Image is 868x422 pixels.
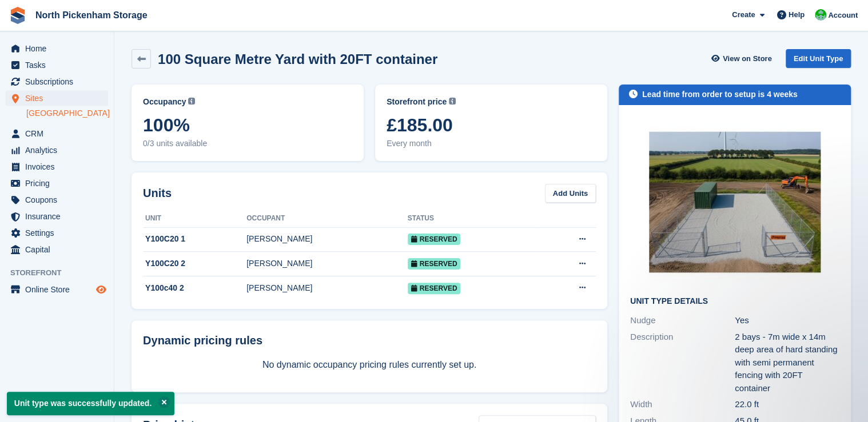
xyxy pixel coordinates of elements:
span: Reserved [408,258,461,270]
a: menu [6,282,108,298]
h2: Unit Type details [630,297,839,306]
span: Pricing [25,175,94,191]
div: Dynamic pricing rules [143,332,596,349]
img: icon-info-grey-7440780725fd019a000dd9b08b2336e03edf1995a4989e88bcd33f0948082b44.svg [188,98,195,105]
img: stora-icon-8386f47178a22dfd0bd8f6a31ec36ba5ce8667c1dd55bd0f319d3a0aa187defe.svg [9,7,26,24]
div: Width [630,398,735,411]
a: Add Units [545,184,596,203]
a: menu [6,175,108,191]
div: 22.0 ft [735,398,839,411]
p: Unit type was successfully updated. [7,392,174,415]
span: Invoices [25,159,94,175]
span: CRM [25,126,94,142]
div: [PERSON_NAME] [246,282,408,294]
a: menu [6,208,108,224]
span: Occupancy [143,96,186,108]
p: No dynamic occupancy pricing rules currently set up. [143,358,596,372]
div: Y100c40 2 [143,282,246,294]
a: menu [6,41,108,57]
span: Help [789,9,805,21]
span: Analytics [25,142,94,158]
div: Nudge [630,314,735,327]
div: [PERSON_NAME] [246,258,408,270]
span: Reserved [408,234,461,245]
span: Home [25,41,94,57]
a: menu [6,90,108,106]
img: birds%20eye%20view%20of%20yard%20and%20container.jpg [649,116,821,288]
h2: Units [143,184,172,202]
img: icon-info-grey-7440780725fd019a000dd9b08b2336e03edf1995a4989e88bcd33f0948082b44.svg [449,98,456,105]
span: Reserved [408,283,461,294]
div: 2 bays - 7m wide x 14m deep area of hard standing with semi permanent fencing with 20FT container [735,331,839,395]
a: menu [6,159,108,175]
span: Every month [387,138,596,150]
a: North Pickenham Storage [31,6,152,25]
a: menu [6,192,108,208]
span: Online Store [25,282,94,298]
span: Insurance [25,208,94,224]
div: [PERSON_NAME] [246,233,408,245]
th: Status [408,210,537,228]
h2: 100 Square Metre Yard with 20FT container [158,51,437,67]
a: menu [6,57,108,73]
span: Storefront price [387,96,447,108]
span: 0/3 units available [143,138,352,150]
span: Settings [25,225,94,241]
th: Unit [143,210,246,228]
a: menu [6,142,108,158]
a: menu [6,126,108,142]
span: Subscriptions [25,74,94,90]
span: 100% [143,115,352,135]
div: Lead time from order to setup is 4 weeks [642,89,798,101]
span: Create [732,9,755,21]
a: [GEOGRAPHIC_DATA] [26,108,108,119]
a: menu [6,225,108,241]
a: Edit Unit Type [786,49,851,68]
a: menu [6,74,108,90]
div: Yes [735,314,839,327]
span: Account [828,10,858,21]
div: Y100C20 2 [143,258,246,270]
th: Occupant [246,210,408,228]
span: View on Store [723,53,772,65]
div: Y100C20 1 [143,233,246,245]
img: Chris Gulliver [815,9,826,21]
span: Tasks [25,57,94,73]
span: Coupons [25,192,94,208]
span: Sites [25,90,94,106]
a: menu [6,242,108,258]
div: Description [630,331,735,395]
a: Preview store [94,283,108,296]
span: Capital [25,242,94,258]
span: Storefront [10,267,114,279]
span: £185.00 [387,115,596,135]
a: View on Store [710,49,777,68]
